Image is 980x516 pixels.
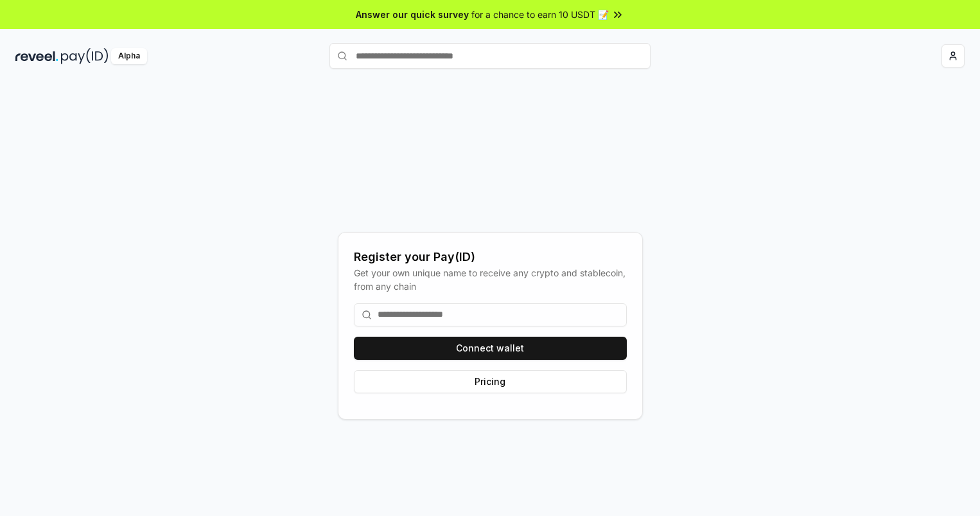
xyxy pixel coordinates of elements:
button: Connect wallet [354,337,627,360]
button: Pricing [354,370,627,393]
div: Get your own unique name to receive any crypto and stablecoin, from any chain [354,266,627,293]
div: Register your Pay(ID) [354,248,627,266]
span: for a chance to earn 10 USDT 📝 [471,8,609,21]
span: Answer our quick survey [356,8,469,21]
div: Alpha [111,48,147,64]
img: pay_id [61,48,109,64]
img: reveel_dark [15,48,58,64]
